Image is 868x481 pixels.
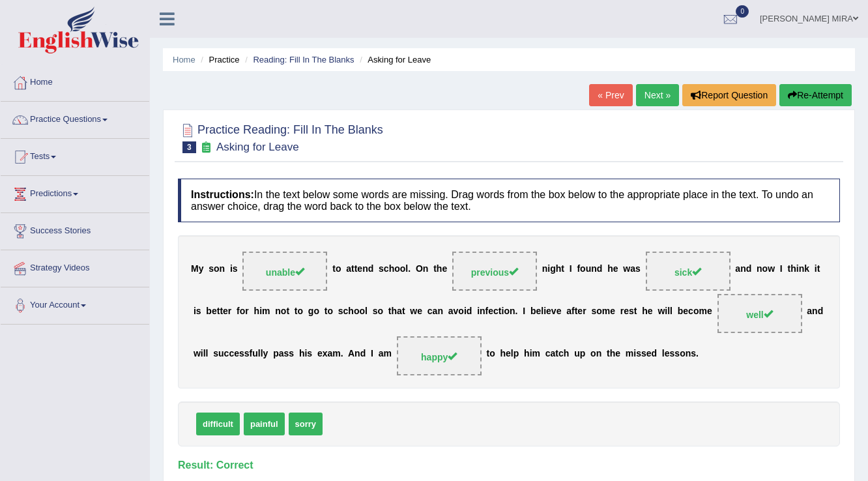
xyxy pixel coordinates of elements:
[674,267,701,278] span: sick
[691,349,696,359] b: s
[416,264,423,274] b: O
[556,264,562,274] b: h
[583,306,586,317] b: r
[295,306,298,317] b: t
[371,349,373,359] b: I
[662,349,665,359] b: l
[242,252,327,291] span: Drop target
[259,306,262,317] b: i
[607,349,610,359] b: t
[514,349,519,359] b: p
[577,264,580,274] b: f
[652,349,658,359] b: d
[343,306,349,317] b: c
[768,264,775,274] b: w
[201,349,203,359] b: i
[502,306,504,317] b: i
[506,349,511,359] b: e
[379,349,384,359] b: a
[555,349,558,359] b: t
[214,264,220,274] b: o
[383,349,391,359] b: m
[530,349,532,359] b: i
[561,264,564,274] b: t
[486,349,489,359] b: t
[244,413,285,435] span: painful
[262,306,270,317] b: m
[389,264,395,274] b: h
[405,264,408,274] b: l
[178,459,840,471] h4: Result:
[289,349,294,359] b: s
[746,310,772,320] span: well
[354,306,360,317] b: o
[263,349,268,359] b: y
[510,306,515,317] b: n
[178,121,383,153] h2: Practice Reading: Fill In The Blanks
[266,267,304,278] span: unable
[332,349,340,359] b: m
[360,349,366,359] b: d
[240,306,246,317] b: o
[667,306,670,317] b: l
[796,264,799,274] b: i
[536,306,541,317] b: e
[454,306,459,317] b: v
[499,306,502,317] b: t
[228,306,231,317] b: r
[580,264,586,274] b: o
[286,306,289,317] b: t
[196,306,201,317] b: s
[779,84,852,106] button: Re-Attempt
[279,349,284,359] b: a
[564,349,570,359] b: h
[239,349,244,359] b: s
[551,349,556,359] b: a
[467,306,472,317] b: d
[384,264,389,274] b: c
[220,306,223,317] b: t
[338,306,343,317] b: s
[289,413,323,435] span: sorry
[740,264,746,274] b: n
[530,306,536,317] b: b
[757,264,762,274] b: n
[636,349,641,359] b: s
[237,306,240,317] b: f
[524,349,530,359] b: h
[258,349,261,359] b: l
[670,349,675,359] b: s
[547,264,550,274] b: i
[410,306,417,317] b: w
[626,349,633,359] b: m
[245,306,248,317] b: r
[173,55,195,65] a: Home
[642,306,648,317] b: h
[504,306,510,317] b: o
[566,306,571,317] b: a
[615,349,620,359] b: e
[332,264,336,274] b: t
[688,306,693,317] b: c
[230,264,233,274] b: i
[341,349,343,359] b: .
[252,349,258,359] b: u
[223,306,228,317] b: e
[1,213,149,246] a: Success Stories
[815,264,817,274] b: i
[209,264,214,274] b: s
[224,349,229,359] b: c
[543,306,546,317] b: i
[304,349,307,359] b: i
[545,349,551,359] b: c
[348,349,354,359] b: A
[392,306,398,317] b: h
[546,306,551,317] b: e
[707,306,712,317] b: e
[299,349,305,359] b: h
[780,264,783,274] b: I
[646,252,731,291] span: Drop target
[646,349,652,359] b: e
[233,264,238,274] b: s
[485,306,489,317] b: f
